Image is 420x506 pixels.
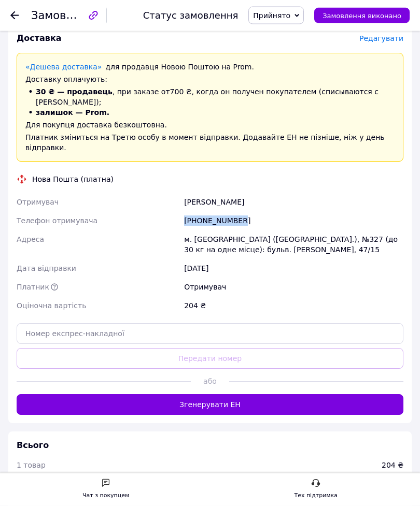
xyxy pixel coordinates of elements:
[314,8,410,23] button: Замовлення виконано
[17,395,403,415] button: Згенерувати ЕН
[25,87,395,108] li: , при заказе от 700 ₴ , когда он получен покупателем (списываются с [PERSON_NAME]);
[17,236,44,244] span: Адреса
[17,217,97,225] span: Телефон отримувача
[182,278,405,297] div: Отримувач
[323,12,401,20] span: Замовлення виконано
[143,10,239,21] div: Статус замовлення
[25,120,395,131] div: Для покупця доставка безкоштовна.
[17,441,49,451] span: Всього
[182,212,405,230] div: [PHONE_NUMBER]
[17,324,403,344] input: Номер експрес-накладної
[182,297,405,315] div: 204 ₴
[17,461,46,470] span: 1 товар
[30,175,116,185] div: Нова Пошта (платна)
[294,490,338,501] div: Тех підтримка
[17,198,59,207] span: Отримувач
[182,259,405,278] div: [DATE]
[17,283,49,292] span: Платник
[10,10,19,21] div: Повернутися назад
[382,460,403,471] div: 204 ₴
[82,490,129,501] div: Чат з покупцем
[31,9,101,22] span: Замовлення
[36,109,109,117] span: залишок — Prom.
[25,133,395,153] div: Платник зміниться на Третю особу в момент відправки. Додавайте ЕН не пізніше, ніж у день відправки.
[25,62,395,73] div: для продавця Новою Поштою на Prom.
[17,34,62,44] span: Доставка
[17,302,86,310] span: Оціночна вартість
[25,63,102,71] a: «Дешева доставка»
[182,193,405,212] div: [PERSON_NAME]
[359,35,403,43] span: Редагувати
[36,88,113,96] span: 30 ₴ — продавець
[191,377,230,387] span: або
[182,230,405,259] div: м. [GEOGRAPHIC_DATA] ([GEOGRAPHIC_DATA].), №327 (до 30 кг на одне місце): бульв. [PERSON_NAME], 4...
[25,75,395,85] div: Доставку оплачують:
[17,265,76,273] span: Дата відправки
[253,11,290,20] span: Прийнято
